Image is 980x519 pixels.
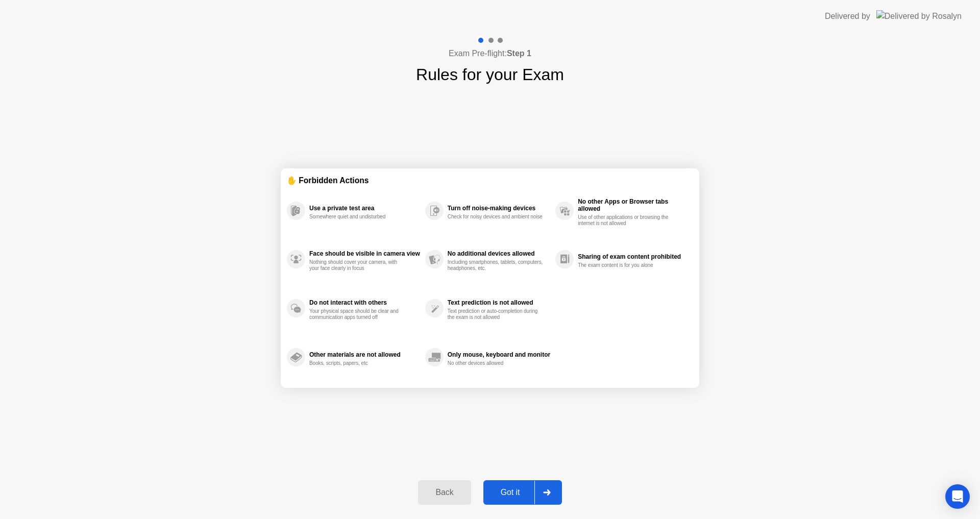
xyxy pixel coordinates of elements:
[448,360,544,366] div: No other devices allowed
[309,250,420,257] div: Face should be visible in camera view
[825,10,870,22] div: Delivered by
[448,299,550,306] div: Text prediction is not allowed
[416,62,564,87] h1: Rules for your Exam
[309,351,420,358] div: Other materials are not allowed
[578,262,674,268] div: The exam content is for you alone
[421,488,468,497] div: Back
[578,214,674,227] div: Use of other applications or browsing the internet is not allowed
[507,49,531,58] b: Step 1
[309,214,406,220] div: Somewhere quiet and undisturbed
[309,299,420,306] div: Do not interact with others
[448,250,550,257] div: No additional devices allowed
[418,480,471,505] button: Back
[486,488,534,497] div: Got it
[578,253,688,260] div: Sharing of exam content prohibited
[309,205,420,212] div: Use a private test area
[945,484,970,509] div: Open Intercom Messenger
[449,47,531,60] h4: Exam Pre-flight:
[578,198,688,212] div: No other Apps or Browser tabs allowed
[309,259,406,271] div: Nothing should cover your camera, with your face clearly in focus
[309,360,406,366] div: Books, scripts, papers, etc
[448,205,550,212] div: Turn off noise-making devices
[448,351,550,358] div: Only mouse, keyboard and monitor
[448,259,544,271] div: Including smartphones, tablets, computers, headphones, etc.
[309,308,406,320] div: Your physical space should be clear and communication apps turned off
[448,308,544,320] div: Text prediction or auto-completion during the exam is not allowed
[876,10,962,22] img: Delivered by Rosalyn
[483,480,562,505] button: Got it
[448,214,544,220] div: Check for noisy devices and ambient noise
[287,175,693,186] div: ✋ Forbidden Actions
